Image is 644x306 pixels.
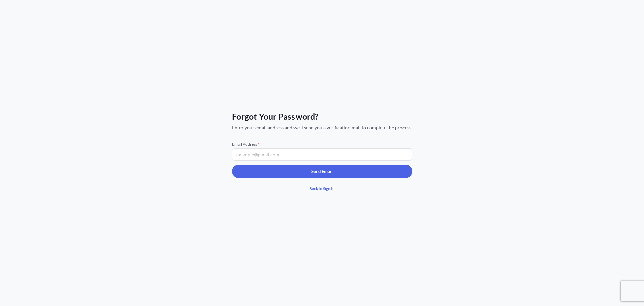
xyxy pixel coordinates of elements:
[309,185,335,192] span: Back to Sign In
[232,182,412,195] a: Back to Sign In
[311,168,333,175] p: Send Email
[232,165,412,178] button: Send Email
[232,142,412,147] span: Email Address
[232,148,412,161] input: example@gmail.com
[232,111,412,122] span: Forgot Your Password?
[232,124,412,131] span: Enter your email address and we'll send you a verification mail to complete the process.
